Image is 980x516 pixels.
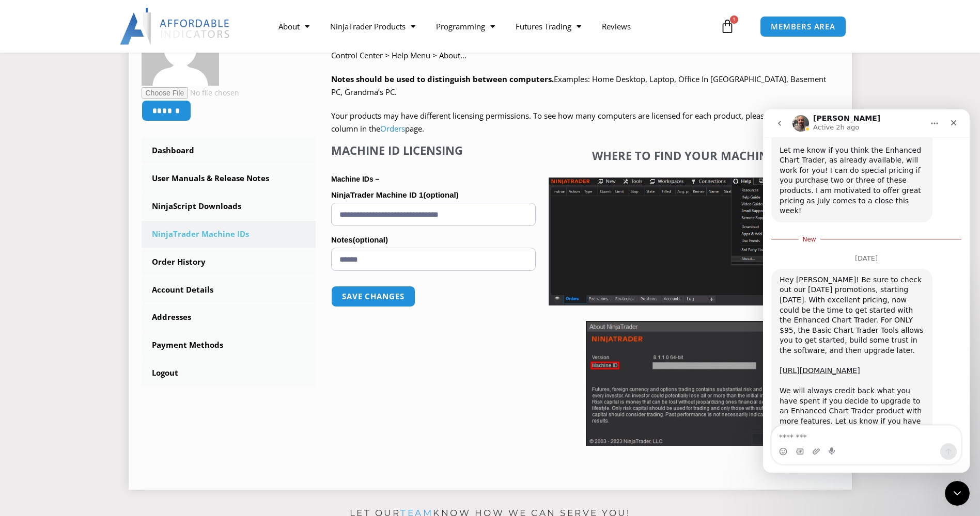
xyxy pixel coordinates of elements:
[142,165,316,192] a: User Manuals & Release Notes
[549,149,833,162] h4: Where to find your Machine ID
[331,74,826,98] span: Examples: Home Desktop, Laptop, Office In [GEOGRAPHIC_DATA], Basement PC, Grandma’s PC.
[705,11,750,41] a: 1
[760,16,846,37] a: MEMBERS AREA
[142,137,316,386] nav: Account pages
[142,360,316,386] a: Logout
[320,14,426,38] a: NinjaTrader Products
[142,249,316,276] a: Order History
[331,175,379,183] strong: Machine IDs –
[331,143,536,157] h4: Machine ID Licensing
[331,74,554,84] strong: Notes should be used to distinguish between computers.
[353,235,388,244] span: (optional)
[331,232,536,248] label: Notes
[592,14,641,38] a: Reviews
[120,8,231,45] img: LogoAI | Affordable Indicators – NinjaTrader
[549,178,833,305] img: Screenshot 2025-01-17 1155544 | Affordable Indicators – NinjaTrader
[268,14,718,38] nav: Menu
[142,221,316,248] a: NinjaTrader Machine IDs
[423,190,458,199] span: (optional)
[331,286,415,307] button: Save changes
[426,14,505,38] a: Programming
[945,481,970,506] iframe: Intercom live chat
[505,14,592,38] a: Futures Trading
[771,23,835,30] span: MEMBERS AREA
[142,304,316,331] a: Addresses
[380,123,405,134] a: Orders
[730,15,738,24] span: 1
[586,321,796,446] img: Screenshot 2025-01-17 114931 | Affordable Indicators – NinjaTrader
[142,193,316,220] a: NinjaScript Downloads
[268,14,320,38] a: About
[763,109,970,473] iframe: Intercom live chat
[331,187,536,203] label: NinjaTrader Machine ID 1
[142,332,316,359] a: Payment Methods
[142,277,316,303] a: Account Details
[142,137,316,164] a: Dashboard
[331,110,826,134] span: Your products may have different licensing permissions. To see how many computers are licensed fo...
